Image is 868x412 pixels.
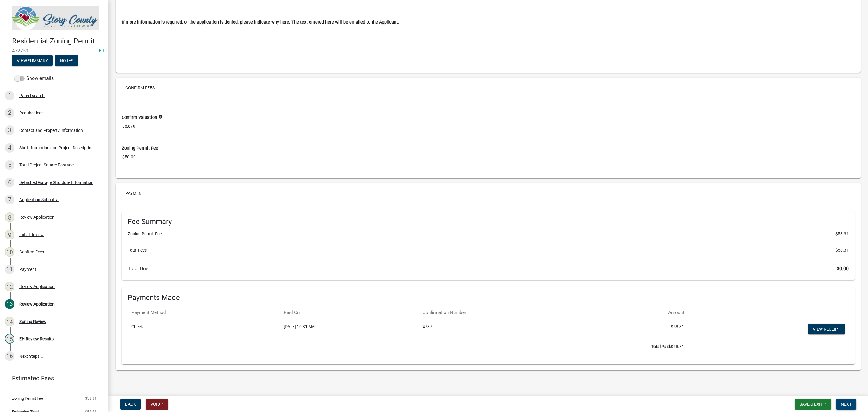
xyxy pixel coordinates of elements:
span: Zoning Permit Fee [12,396,43,400]
div: 1 [5,91,14,100]
div: 4 [5,143,14,153]
div: Contact and Property Information [19,128,83,132]
div: Detached Garage Structure Information [19,180,93,185]
span: Save & Exit [800,402,823,407]
button: Save & Exit [795,399,831,410]
th: Confirmation Number [419,306,604,320]
li: Zoning Permit Fee [128,231,849,237]
td: 4787 [419,320,604,340]
h6: Total Due [128,266,849,271]
span: Void [150,402,160,407]
div: 6 [5,178,14,187]
wm-modal-confirm: Summary [12,59,53,63]
div: 8 [5,212,14,222]
th: Amount [604,306,688,320]
h6: Fee Summary [128,217,849,226]
th: Payment Method [128,306,280,320]
label: Show emails [14,75,54,82]
th: Paid On [280,306,419,320]
h6: Payments Made [128,293,849,302]
div: 10 [5,247,14,257]
h4: Residential Zoning Permit [12,37,104,46]
label: If more information is required, or the application is denied, please indicate why here. The text... [122,20,399,24]
div: Zoning Review [19,319,46,324]
a: Estimated Fees [5,372,99,384]
button: Void [146,399,168,410]
div: Site Information and Project Description [19,146,94,150]
div: Review Application [19,302,55,306]
span: $58.31 [835,247,849,253]
label: Confirm Valuation [122,116,157,120]
label: Zoning Permit Fee [122,146,158,151]
div: 12 [5,282,14,291]
div: 9 [5,230,14,239]
a: View receipt [808,324,845,334]
i: info [158,115,162,119]
div: 3 [5,125,14,135]
div: 15 [5,334,14,344]
span: $0.00 [837,266,849,271]
span: 472753 [12,48,96,54]
td: Check [128,320,280,340]
div: 2 [5,108,14,118]
div: Parcel search [19,93,45,98]
button: Back [120,399,141,410]
div: EH Review Results [19,337,54,341]
div: Initial Review [19,233,44,237]
wm-modal-confirm: Edit Application Number [99,48,107,54]
td: $58.31 [128,340,688,354]
button: Confirm Fees [121,82,159,93]
div: Review Application [19,215,55,219]
button: Next [836,399,856,410]
div: Require User [19,111,43,115]
span: Back [125,402,136,407]
span: $58.31 [835,231,849,237]
li: Total Fees [128,247,849,253]
div: 14 [5,317,14,326]
div: 7 [5,195,14,204]
div: Payment [19,267,36,271]
span: Next [841,402,851,407]
img: Story County, Iowa [12,6,99,30]
div: Confirm Fees [19,250,44,254]
button: View Summary [12,55,53,66]
div: Total Project Square Footage [19,163,74,167]
td: $58.31 [604,320,688,340]
div: 5 [5,160,14,170]
wm-modal-confirm: Notes [55,59,78,63]
a: Edit [99,48,107,54]
div: 11 [5,265,14,274]
div: Review Application [19,284,55,289]
button: Notes [55,55,78,66]
button: Payment [121,188,149,199]
span: $58.31 [85,396,96,400]
div: Application Submittal [19,198,59,202]
td: [DATE] 10:31 AM [280,320,419,340]
div: 16 [5,351,14,361]
b: Total Paid: [651,344,671,349]
div: 13 [5,299,14,309]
